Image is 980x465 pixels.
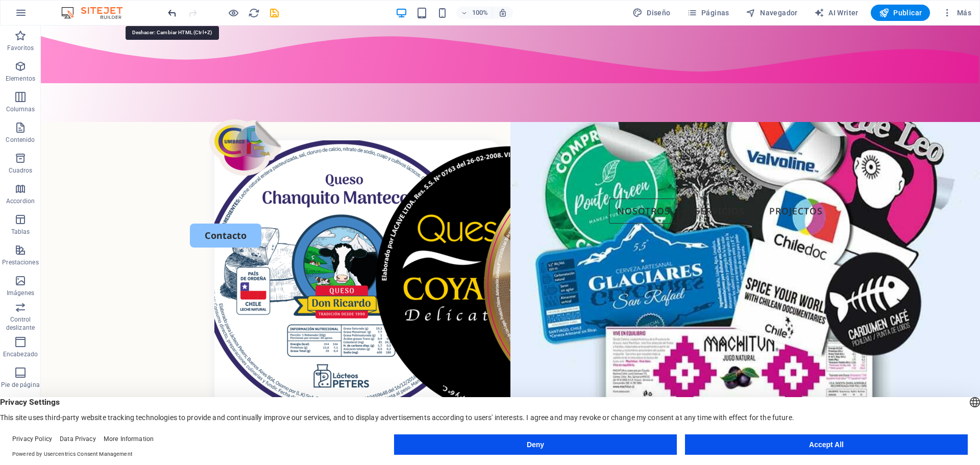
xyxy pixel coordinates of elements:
h6: 100% [472,7,488,19]
i: Al redimensionar, ajustar el nivel de zoom automáticamente para ajustarse al dispositivo elegido. [498,8,507,17]
button: Haz clic para salir del modo de previsualización y seguir editando [227,7,239,19]
p: Cuadros [9,166,33,175]
button: Open chat window [896,380,929,413]
button: Publicar [871,5,930,21]
p: Accordion [6,197,35,205]
p: Encabezado [3,350,38,358]
p: Contenido [6,136,35,144]
span: Navegador [746,8,798,18]
button: reload [248,7,260,19]
p: Tablas [11,228,30,236]
button: save [268,7,280,19]
button: Páginas [683,5,733,21]
span: Más [942,8,971,18]
p: Favoritos [7,44,34,52]
span: AI Writer [814,8,859,18]
i: Volver a cargar página [248,7,260,19]
button: Navegador [742,5,802,21]
i: Guardar (Ctrl+S) [268,7,280,19]
button: undo [166,7,178,19]
button: Más [938,5,975,21]
p: Pie de página [1,381,39,389]
p: Prestaciones [2,258,38,266]
div: Diseño (Ctrl+Alt+Y) [628,5,675,21]
button: AI Writer [810,5,863,21]
button: 100% [456,7,493,19]
p: Imágenes [7,289,34,297]
span: Páginas [687,8,729,18]
span: Publicar [879,8,922,18]
button: Diseño [628,5,675,21]
p: Columnas [6,105,35,113]
span: Diseño [632,8,671,18]
img: Editor Logo [59,7,135,19]
p: Elementos [6,75,35,83]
